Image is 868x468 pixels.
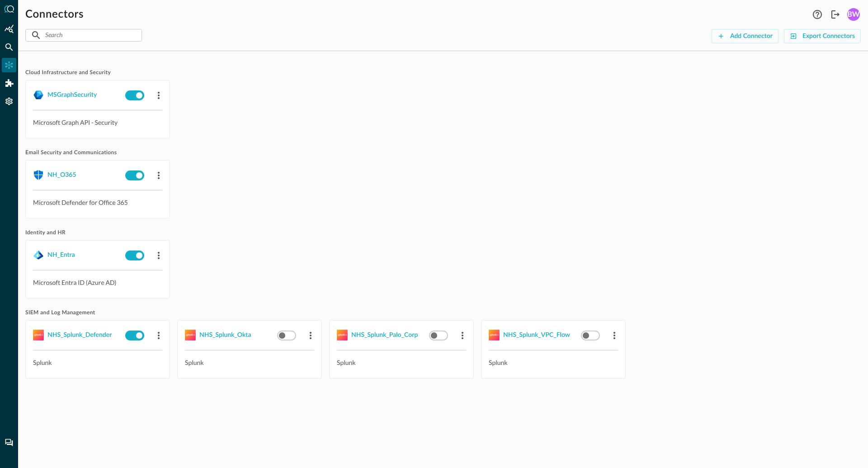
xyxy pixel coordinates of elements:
[33,198,162,207] p: Microsoft Defender for Office 365
[2,22,16,36] div: Summary Insights
[351,330,418,341] div: NHS_Splunk_Palo_Corp
[828,7,843,22] button: Logout
[25,69,861,76] span: Cloud Infrastructure and Security
[503,328,570,342] button: NHS_Splunk_VPC_Flow
[33,90,44,100] img: MicrosoftGraph.svg
[2,76,17,90] div: Addons
[199,328,251,342] button: NHS_Splunk_Okta
[25,7,84,22] h1: Connectors
[2,94,16,109] div: Settings
[337,358,466,367] p: Splunk
[47,90,97,101] div: MSGraphSecurity
[351,328,418,342] button: NHS_Splunk_Palo_Corp
[847,8,860,21] div: BW
[2,40,16,54] div: Federated Search
[47,168,76,182] button: NH_O365
[810,7,825,22] button: Help
[25,149,861,156] span: Email Security and Communications
[47,170,76,181] div: NH_O365
[2,435,16,450] div: Chat
[25,309,861,317] span: SIEM and Log Management
[47,248,75,262] button: NH_Entra
[489,330,500,340] img: Splunk.svg
[33,170,44,180] img: MicrosoftDefenderForOffice365.svg
[33,278,162,287] p: Microsoft Entra ID (Azure AD)
[33,118,162,127] p: Microsoft Graph API - Security
[2,58,16,72] div: Connectors
[199,330,251,341] div: NHS_Splunk_Okta
[802,31,855,42] div: Export Connectors
[47,250,75,261] div: NH_Entra
[185,330,196,340] img: Splunk.svg
[489,358,618,367] p: Splunk
[185,358,314,367] p: Splunk
[712,29,778,43] button: Add Connector
[730,31,773,42] div: Add Connector
[784,29,861,43] button: Export Connectors
[47,330,112,341] div: NHS_Splunk_Defender
[337,330,348,340] img: Splunk.svg
[45,27,121,43] input: Search
[33,250,44,260] img: MicrosoftEntra.svg
[503,330,570,341] div: NHS_Splunk_VPC_Flow
[47,328,112,342] button: NHS_Splunk_Defender
[47,88,97,102] button: MSGraphSecurity
[25,229,861,236] span: Identity and HR
[33,330,44,340] img: Splunk.svg
[33,358,162,367] p: Splunk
